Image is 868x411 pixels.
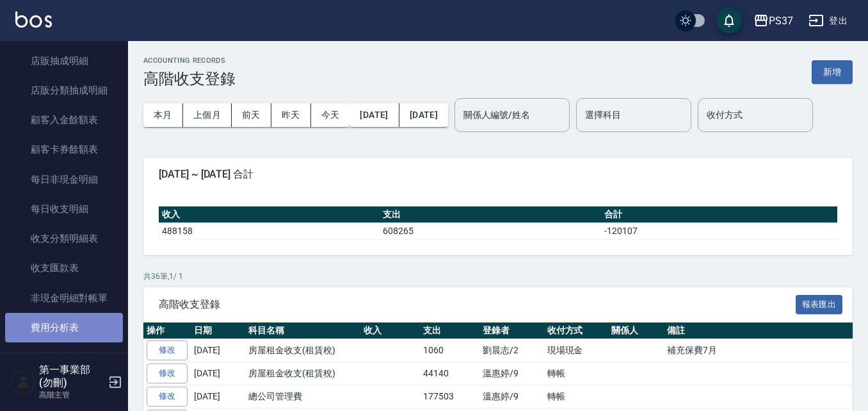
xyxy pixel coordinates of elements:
td: [DATE] [191,385,245,408]
p: 共 36 筆, 1 / 1 [143,271,853,282]
td: 總公司管理費 [245,385,360,408]
td: [DATE] [191,362,245,385]
td: [DATE] [191,339,245,362]
th: 收入 [360,323,420,339]
a: 收支分類明細表 [5,224,123,253]
a: 顧客卡券餘額表 [5,135,123,164]
button: 本月 [143,103,183,127]
th: 支出 [420,323,479,339]
h5: 第一事業部 (勿刪) [39,364,104,389]
th: 支出 [380,206,600,223]
img: Logo [15,12,52,28]
a: 新增 [812,65,853,78]
td: 房屋租金收支(租賃稅) [245,362,360,385]
p: 高階主管 [39,389,104,401]
button: save [716,8,742,33]
a: 顧客入金餘額表 [5,105,123,135]
td: 488158 [159,222,380,239]
a: 多店業績統計表 [5,342,123,372]
div: PS37 [769,13,793,29]
a: 修改 [147,387,188,407]
td: 劉晨志/2 [479,339,544,362]
button: 上個月 [183,103,232,127]
span: [DATE] ~ [DATE] 合計 [159,168,837,181]
td: -120107 [601,222,837,239]
a: 每日收支明細 [5,194,123,224]
th: 操作 [143,323,191,339]
th: 日期 [191,323,245,339]
button: 昨天 [271,103,311,127]
td: 177503 [420,385,479,408]
a: 每日非現金明細 [5,165,123,194]
a: 收支匯款表 [5,253,123,283]
button: 報表匯出 [796,295,843,315]
th: 收付方式 [544,323,609,339]
button: [DATE] [350,103,399,127]
button: 新增 [812,60,853,84]
td: 1060 [420,339,479,362]
td: 轉帳 [544,362,609,385]
th: 科目名稱 [245,323,360,339]
h2: ACCOUNTING RECORDS [143,56,236,65]
button: 前天 [232,103,271,127]
td: 溫惠婷/9 [479,385,544,408]
button: [DATE] [399,103,448,127]
a: 修改 [147,364,188,383]
h3: 高階收支登錄 [143,70,236,88]
th: 收入 [159,206,380,223]
button: 登出 [803,9,853,33]
span: 高階收支登錄 [159,298,796,311]
a: 報表匯出 [796,298,843,310]
th: 合計 [601,206,837,223]
td: 轉帳 [544,385,609,408]
th: 登錄者 [479,323,544,339]
td: 溫惠婷/9 [479,362,544,385]
a: 修改 [147,340,188,360]
td: 44140 [420,362,479,385]
a: 非現金明細對帳單 [5,283,123,313]
td: 房屋租金收支(租賃稅) [245,339,360,362]
img: Person [10,369,36,395]
a: 店販分類抽成明細 [5,76,123,105]
button: 今天 [311,103,350,127]
th: 關係人 [608,323,664,339]
a: 店販抽成明細 [5,46,123,76]
a: 費用分析表 [5,313,123,342]
td: 現場現金 [544,339,609,362]
td: 608265 [380,222,600,239]
button: PS37 [748,8,798,34]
